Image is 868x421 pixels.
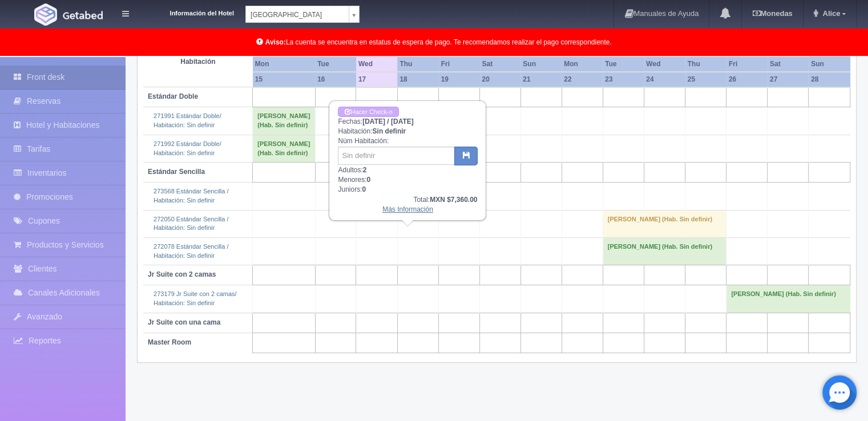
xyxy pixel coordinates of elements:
[685,72,726,87] th: 25
[315,72,356,87] th: 16
[382,205,433,213] a: Más Información
[562,56,603,72] th: Mon
[726,285,850,313] td: [PERSON_NAME] (Hab. Sin definir)
[148,270,216,278] b: Jr Suite con 2 camas
[148,92,198,100] b: Estándar Doble
[338,195,477,205] div: Total:
[685,56,726,72] th: Thu
[366,176,370,184] b: 0
[768,72,809,87] th: 27
[143,6,234,18] dt: Información del Hotel
[480,56,521,72] th: Sat
[644,72,685,87] th: 24
[520,72,562,87] th: 21
[726,56,768,72] th: Fri
[356,72,397,87] th: 17
[480,72,521,87] th: 20
[148,338,191,346] b: Master Room
[356,56,397,72] th: Wed
[154,112,221,128] a: 271991 Estándar Doble/Habitación: Sin definir
[180,58,215,66] strong: Habitación
[315,56,356,72] th: Tue
[251,6,344,23] span: [GEOGRAPHIC_DATA]
[603,72,644,87] th: 23
[363,166,367,174] b: 2
[338,107,398,118] a: Hacer Check-in
[338,147,455,165] input: Sin definir
[63,11,103,19] img: Getabed
[603,210,726,237] td: [PERSON_NAME] (Hab. Sin definir)
[397,56,438,72] th: Thu
[245,6,360,23] a: [GEOGRAPHIC_DATA]
[439,72,480,87] th: 19
[330,102,485,220] div: Fechas: Habitación: Núm Habitación: Adultos: Menores: Juniors:
[148,318,220,326] b: Jr Suite con una cama
[154,243,228,259] a: 272078 Estándar Sencilla /Habitación: Sin definir
[372,127,406,135] b: Sin definir
[154,140,221,156] a: 271992 Estándar Doble/Habitación: Sin definir
[809,72,850,87] th: 28
[603,238,726,265] td: [PERSON_NAME] (Hab. Sin definir)
[397,72,438,87] th: 18
[253,107,315,135] td: [PERSON_NAME] (Hab. Sin definir)
[253,135,315,162] td: [PERSON_NAME] (Hab. Sin definir)
[726,72,768,87] th: 26
[430,196,477,204] b: MXN $7,360.00
[265,38,286,46] b: Aviso:
[253,56,315,72] th: Mon
[819,9,840,18] span: Alice
[148,168,205,176] b: Estándar Sencilla
[154,188,228,204] a: 273568 Estándar Sencilla /Habitación: Sin definir
[603,56,644,72] th: Tue
[362,185,366,193] b: 0
[752,9,792,18] b: Monedas
[520,56,562,72] th: Sun
[439,56,480,72] th: Fri
[154,290,237,306] a: 273179 Jr Suite con 2 camas/Habitación: Sin definir
[562,72,603,87] th: 22
[809,56,850,72] th: Sun
[644,56,685,72] th: Wed
[154,216,228,232] a: 272050 Estándar Sencilla /Habitación: Sin definir
[253,72,315,87] th: 15
[34,3,57,26] img: Getabed
[362,118,414,126] b: [DATE] / [DATE]
[768,56,809,72] th: Sat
